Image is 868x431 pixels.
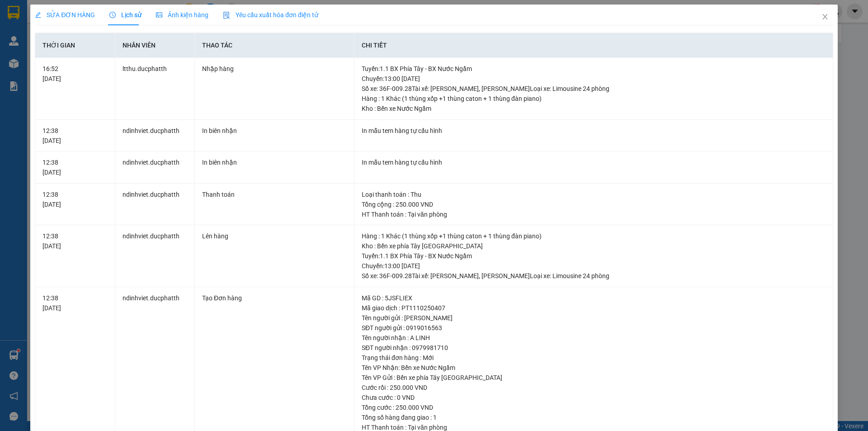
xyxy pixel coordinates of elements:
[115,152,195,184] td: ndinhviet.ducphatth
[362,209,826,219] div: HT Thanh toán : Tại văn phòng
[362,251,826,281] div: Tuyến : 1.1 BX Phía Tây - BX Nước Ngầm Chuyến: 13:00 [DATE] Số xe: 36F-009.28 Tài xế: [PERSON_NAM...
[821,13,829,20] span: close
[362,231,826,241] div: Hàng : 1 Khác (1 thùng xốp +1 thùng caton + 1 thùng đàn piano)
[362,241,826,251] div: Kho : Bến xe phía Tây [GEOGRAPHIC_DATA]
[202,293,347,303] div: Tạo Đơn hàng
[115,33,195,58] th: Nhân viên
[362,393,826,403] div: Chưa cước : 0 VND
[35,11,95,19] span: SỬA ĐƠN HÀNG
[156,12,162,18] span: picture
[223,11,318,19] span: Yêu cầu xuất hóa đơn điện tử
[35,33,115,58] th: Thời gian
[362,303,826,313] div: Mã giao dịch : PT1110250407
[362,189,826,199] div: Loại thanh toán : Thu
[362,343,826,353] div: SĐT người nhận : 0979981710
[42,231,107,251] div: 12:38 [DATE]
[195,33,354,58] th: Thao tác
[109,11,142,19] span: Lịch sử
[115,120,195,152] td: ndinhviet.ducphatth
[202,189,347,199] div: Thanh toán
[362,383,826,393] div: Cước rồi : 250.000 VND
[812,5,838,30] button: Close
[42,126,107,146] div: 12:38 [DATE]
[109,12,116,18] span: clock-circle
[202,231,347,241] div: Lên hàng
[42,189,107,209] div: 12:38 [DATE]
[115,225,195,287] td: ndinhviet.ducphatth
[42,293,107,313] div: 12:38 [DATE]
[156,11,208,19] span: Ảnh kiện hàng
[362,403,826,412] div: Tổng cước : 250.000 VND
[115,184,195,226] td: ndinhviet.ducphatth
[362,333,826,343] div: Tên người nhận : A LINH
[362,323,826,333] div: SĐT người gửi : 0919016563
[362,373,826,383] div: Tên VP Gửi : Bến xe phía Tây [GEOGRAPHIC_DATA]
[42,64,107,84] div: 16:52 [DATE]
[202,157,347,167] div: In biên nhận
[362,64,826,94] div: Tuyến : 1.1 BX Phía Tây - BX Nước Ngầm Chuyến: 13:00 [DATE] Số xe: 36F-009.28 Tài xế: [PERSON_NAM...
[362,126,826,136] div: In mẫu tem hàng tự cấu hình
[362,157,826,167] div: In mẫu tem hàng tự cấu hình
[362,199,826,209] div: Tổng cộng : 250.000 VND
[362,363,826,373] div: Tên VP Nhận: Bến xe Nước Ngầm
[202,64,347,74] div: Nhập hàng
[202,126,347,136] div: In biên nhận
[115,58,195,120] td: ltthu.ducphatth
[362,293,826,303] div: Mã GD : 5JSFLIEX
[362,94,826,104] div: Hàng : 1 Khác (1 thùng xốp +1 thùng caton + 1 thùng đàn piano)
[362,313,826,323] div: Tên người gửi : [PERSON_NAME]
[35,12,41,18] span: edit
[362,412,826,422] div: Tổng số hàng đang giao : 1
[354,33,833,58] th: Chi tiết
[42,157,107,177] div: 12:38 [DATE]
[362,104,826,114] div: Kho : Bến xe Nước Ngầm
[223,12,230,19] img: icon
[362,353,826,363] div: Trạng thái đơn hàng : Mới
